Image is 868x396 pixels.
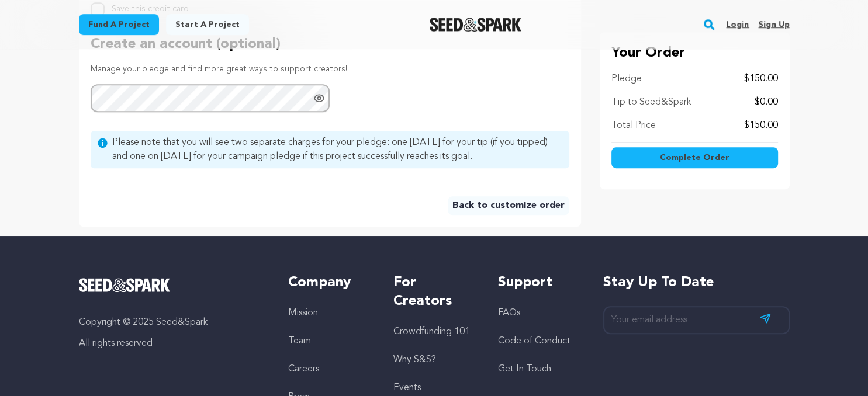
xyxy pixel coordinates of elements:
a: Team [288,336,311,346]
h5: For Creators [393,273,475,311]
h5: Support [498,273,579,292]
a: Login [726,15,749,34]
p: Total Price [611,119,656,133]
a: Back to customize order [448,196,569,215]
a: Start a project [166,14,249,35]
span: Please note that you will see two separate charges for your pledge: one [DATE] for your tip (if y... [112,136,562,164]
a: Show password as plain text. Warning: this will display your password on the screen. [313,92,325,104]
h5: Stay up to date [603,273,790,292]
p: $0.00 [755,96,778,110]
p: Copyright © 2025 Seed&Spark [79,315,265,329]
input: Your email address [603,306,790,335]
p: All rights reserved [79,336,265,350]
a: Sign up [758,15,789,34]
a: Careers [288,364,319,374]
p: $150.00 [744,119,778,133]
img: Seed&Spark Logo [79,278,171,292]
a: Events [393,383,421,392]
a: Code of Conduct [498,336,570,346]
p: Tip to Seed&Spark [611,96,691,110]
button: Complete Order [611,148,778,169]
a: Seed&Spark Homepage [430,18,521,32]
a: Seed&Spark Homepage [79,278,265,292]
a: Mission [288,308,318,318]
a: Why S&S? [393,355,436,364]
p: Your Order [611,44,778,63]
a: Crowdfunding 101 [393,327,470,336]
p: Pledge [611,72,642,86]
p: Manage your pledge and find more great ways to support creators! [91,63,569,75]
a: FAQs [498,308,520,318]
span: Complete Order [660,152,729,164]
p: $150.00 [744,72,778,86]
a: Fund a project [79,14,159,35]
h5: Company [288,273,369,292]
a: Get In Touch [498,364,551,374]
img: Seed&Spark Logo Dark Mode [430,18,521,32]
